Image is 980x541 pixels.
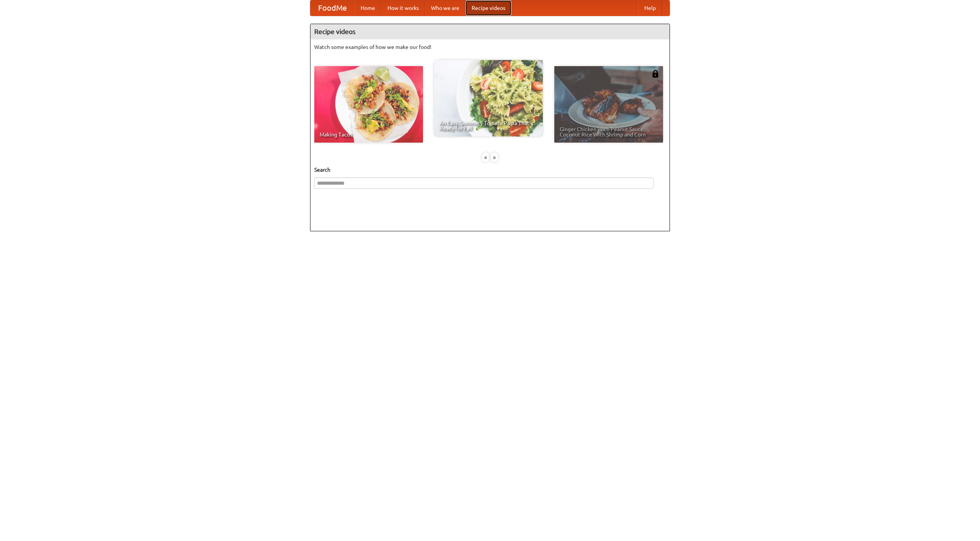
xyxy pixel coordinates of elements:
span: An Easy, Summery Tomato Pasta That's Ready for Fall [439,120,537,131]
a: How it works [381,0,425,16]
h5: Search [314,166,666,174]
p: Watch some examples of how we make our food! [314,43,666,51]
a: Recipe videos [465,0,511,16]
a: Home [354,0,381,16]
h4: Recipe videos [310,24,670,39]
img: 483408.png [652,70,659,78]
a: FoodMe [310,0,354,16]
a: Who we are [425,0,465,16]
a: Help [638,0,662,16]
div: « [482,153,489,162]
a: Making Tacos [314,66,423,143]
span: Making Tacos [320,132,418,137]
a: An Easy, Summery Tomato Pasta That's Ready for Fall [434,60,543,136]
div: » [491,153,498,162]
